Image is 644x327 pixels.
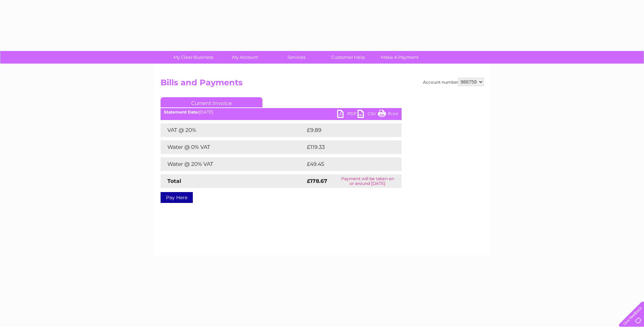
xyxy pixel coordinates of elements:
a: CSV [357,110,378,120]
strong: £178.67 [307,178,327,184]
strong: Total [167,178,181,184]
a: Customer Help [320,51,376,64]
b: Statement Date: [164,109,199,115]
h2: Bills and Payments [161,78,484,91]
td: Water @ 20% VAT [161,157,305,171]
div: Account number [423,78,484,86]
a: Current Invoice [161,97,262,107]
td: £9.89 [305,123,386,137]
a: My Account [217,51,273,64]
a: Services [269,51,325,64]
td: Water @ 0% VAT [161,140,305,154]
a: Make A Payment [372,51,428,64]
a: Pay Here [161,192,193,203]
a: PDF [337,110,357,120]
td: £49.45 [305,157,388,171]
td: VAT @ 20% [161,123,305,137]
a: My Clear Business [165,51,221,64]
td: £119.33 [305,140,388,154]
td: Payment will be taken on or around [DATE] [334,174,402,188]
div: [DATE] [161,110,402,115]
a: Print [378,110,398,120]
